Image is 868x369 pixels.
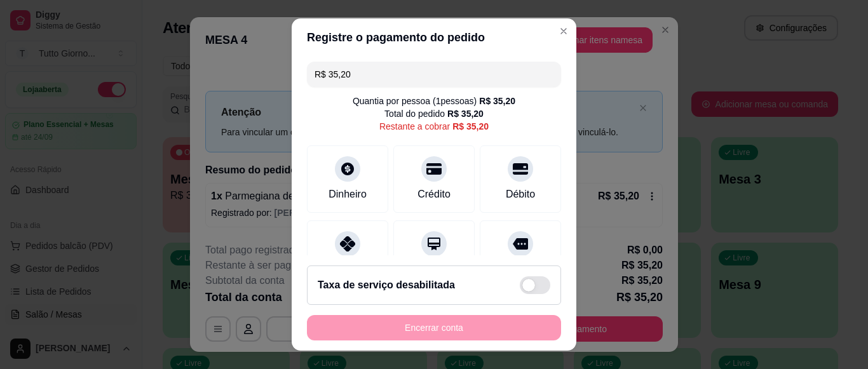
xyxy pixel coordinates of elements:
div: R$ 35,20 [479,95,515,107]
div: Débito [506,187,535,202]
div: Dinheiro [329,187,367,202]
div: R$ 35,20 [452,120,489,133]
div: Quantia por pessoa ( 1 pessoas) [353,95,515,107]
div: R$ 35,20 [447,107,484,120]
header: Registre o pagamento do pedido [292,18,576,57]
div: Crédito [417,187,451,202]
h2: Taxa de serviço desabilitada [318,278,455,293]
div: Restante a cobrar [379,120,489,133]
button: Close [553,21,574,41]
input: Ex.: hambúrguer de cordeiro [315,62,553,87]
div: Total do pedido [384,107,484,120]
